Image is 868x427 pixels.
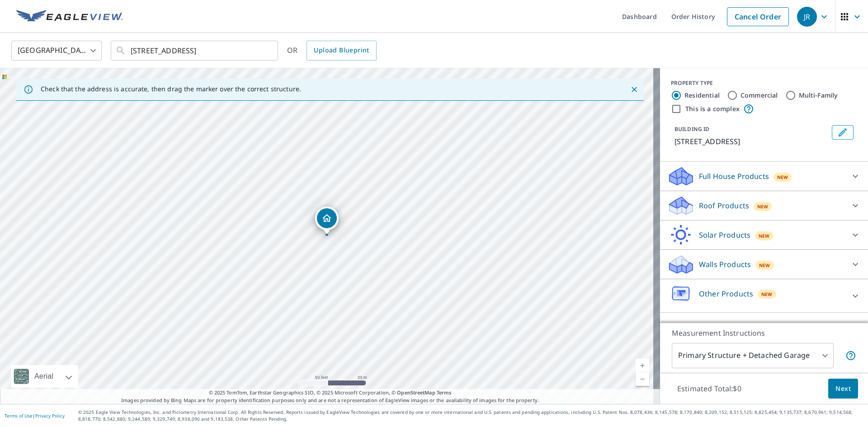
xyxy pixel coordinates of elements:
a: Cancel Order [727,7,789,26]
div: Full House ProductsNew [667,165,861,187]
a: Terms [437,389,452,396]
a: Terms of Use [5,413,33,419]
div: Aerial [32,365,56,388]
p: | [5,413,65,418]
a: Privacy Policy [35,413,65,419]
div: PROPERTY TYPE [671,79,857,87]
button: Close [628,84,640,95]
p: Solar Products [699,230,750,240]
span: New [759,262,770,269]
div: JR [797,7,817,27]
span: New [761,291,773,298]
span: New [759,232,770,239]
span: New [777,174,788,181]
p: Estimated Total: $0 [670,379,749,399]
a: Upload Blueprint [307,41,376,61]
p: BUILDING ID [675,125,709,133]
div: Dropped pin, building 1, Residential property, 1709 N Amarado Ct Wichita, KS 67212 [315,206,339,235]
span: Your report will include the primary structure and a detached garage if one exists. [845,350,856,361]
p: © 2025 Eagle View Technologies, Inc. and Pictometry International Corp. All Rights Reserved. Repo... [78,409,863,422]
span: © 2025 TomTom, Earthstar Geographics SIO, © 2025 Microsoft Corporation, © [209,389,452,397]
label: Residential [684,91,720,100]
p: Other Products [699,288,753,299]
span: Next [835,383,851,394]
span: New [757,203,769,210]
div: Primary Structure + Detached Garage [672,343,834,368]
p: [STREET_ADDRESS] [675,136,828,147]
img: EV Logo [16,10,123,23]
div: [GEOGRAPHIC_DATA] [11,38,102,63]
div: Aerial [11,365,78,388]
div: Roof ProductsNew [667,195,861,216]
p: Roof Products [699,200,749,211]
div: OR [287,41,377,61]
p: Measurement Instructions [672,328,856,338]
div: Other ProductsNew [667,283,861,309]
button: Edit building 1 [832,125,854,140]
a: OpenStreetMap [397,389,435,396]
a: Current Level 19, Zoom Out [636,372,649,386]
p: Check that the address is accurate, then drag the marker over the correct structure. [41,85,301,93]
p: Walls Products [699,259,751,270]
input: Search by address or latitude-longitude [131,38,259,63]
label: Multi-Family [799,91,838,100]
p: Full House Products [699,171,769,182]
label: This is a complex [685,104,740,113]
div: Solar ProductsNew [667,224,861,246]
label: Commercial [741,91,778,100]
span: Upload Blueprint [314,45,369,56]
button: Next [828,379,858,399]
a: Current Level 19, Zoom In [636,359,649,372]
div: Walls ProductsNew [667,253,861,275]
